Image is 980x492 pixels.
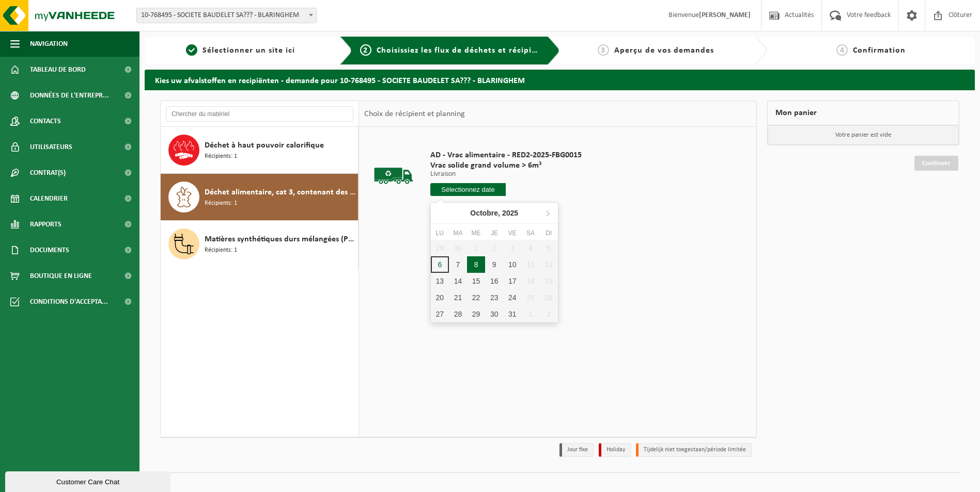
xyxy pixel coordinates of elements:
[430,160,582,171] span: Vrac solide grand volume > 6m³
[767,101,959,125] div: Mon panier
[699,11,751,19] strong: [PERSON_NAME]
[485,289,503,306] div: 23
[205,139,324,152] span: Déchet à haut pouvoir calorifique
[503,306,521,322] div: 31
[30,211,61,237] span: Rapports
[503,228,521,238] div: Ve
[853,46,906,55] span: Confirmation
[431,273,449,289] div: 13
[466,205,522,221] div: Octobre,
[161,174,359,221] button: Déchet alimentaire, cat 3, contenant des produits d'origine animale, emballage synthétique Récipi...
[30,57,86,83] span: Tableau de bord
[485,228,503,238] div: Je
[145,70,975,90] h2: Kies uw afvalstoffen en recipiënten - demande pour 10-768495 - SOCIETE BAUDELET SA??? - BLARINGHEM
[30,237,69,263] span: Documents
[5,469,173,492] iframe: chat widget
[599,443,631,457] li: Holiday
[540,228,558,238] div: Di
[485,273,503,289] div: 16
[614,46,714,55] span: Aperçu de vos demandes
[430,183,506,196] input: Sélectionnez date
[205,199,237,208] span: Récipients: 1
[431,306,449,322] div: 27
[360,44,371,56] span: 2
[467,306,485,322] div: 29
[205,152,237,161] span: Récipients: 1
[430,171,582,178] p: Livraison
[430,150,582,160] span: AD - Vrac alimentaire - RED2-2025-FBG0015
[467,228,485,238] div: Me
[377,46,549,55] span: Choisissiez les flux de déchets et récipients
[559,443,594,457] li: Jour fixe
[431,228,449,238] div: Lu
[449,306,467,322] div: 28
[836,44,848,56] span: 4
[467,256,485,273] div: 8
[485,256,503,273] div: 9
[467,289,485,306] div: 22
[914,156,958,171] a: Continuer
[30,160,66,186] span: Contrat(s)
[449,273,467,289] div: 14
[768,125,959,145] p: Votre panier est vide
[161,221,359,267] button: Matières synthétiques durs mélangées (PE et PP), recyclables (industriel) Récipients: 1
[449,289,467,306] div: 21
[205,245,237,255] span: Récipients: 1
[30,134,72,160] span: Utilisateurs
[30,186,68,211] span: Calendrier
[431,256,449,273] div: 6
[467,273,485,289] div: 15
[136,8,317,23] span: 10-768495 - SOCIETE BAUDELET SA??? - BLARINGHEM
[30,31,68,57] span: Navigation
[166,106,353,122] input: Chercher du matériel
[598,44,609,56] span: 3
[205,186,355,199] span: Déchet alimentaire, cat 3, contenant des produits d'origine animale, emballage synthétique
[503,289,521,306] div: 24
[503,273,521,289] div: 17
[150,44,332,57] a: 1Sélectionner un site ici
[186,44,197,56] span: 1
[521,228,539,238] div: Sa
[449,256,467,273] div: 7
[502,209,518,217] i: 2025
[205,233,355,245] span: Matières synthétiques durs mélangées (PE et PP), recyclables (industriel)
[359,101,470,127] div: Choix de récipient et planning
[30,263,92,289] span: Boutique en ligne
[449,228,467,238] div: Ma
[485,306,503,322] div: 30
[30,83,109,108] span: Données de l'entrepr...
[30,289,108,315] span: Conditions d'accepta...
[431,289,449,306] div: 20
[503,256,521,273] div: 10
[30,108,61,134] span: Contacts
[636,443,752,457] li: Tijdelijk niet toegestaan/période limitée
[137,8,316,23] span: 10-768495 - SOCIETE BAUDELET SA??? - BLARINGHEM
[203,46,295,55] span: Sélectionner un site ici
[161,127,359,174] button: Déchet à haut pouvoir calorifique Récipients: 1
